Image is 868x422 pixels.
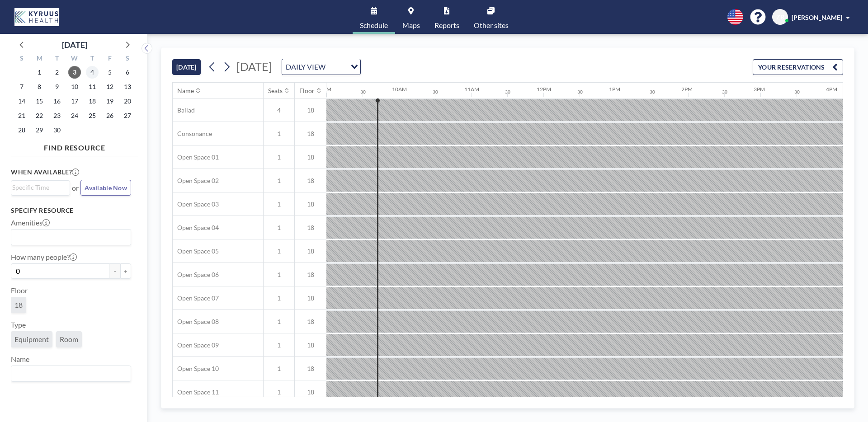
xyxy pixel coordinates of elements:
[104,66,116,79] span: Friday, September 5, 2025
[295,224,326,232] span: 18
[12,231,126,243] input: Search for option
[11,366,131,381] div: Search for option
[121,66,134,79] span: Saturday, September 6, 2025
[794,89,800,95] div: 30
[11,320,26,329] label: Type
[295,318,326,326] span: 18
[173,365,219,373] span: Open Space 10
[104,80,116,93] span: Friday, September 12, 2025
[33,109,46,122] span: Monday, September 22, 2025
[537,86,551,93] div: 12PM
[360,22,388,29] span: Schedule
[11,181,70,194] div: Search for option
[85,184,127,192] span: Available Now
[48,53,66,65] div: T
[72,183,79,192] span: or
[295,106,326,114] span: 18
[474,22,509,29] span: Other sites
[177,87,194,95] div: Name
[264,388,294,396] span: 1
[609,86,620,93] div: 1PM
[753,59,843,75] button: YOUR RESERVATIONS
[51,124,63,136] span: Tuesday, September 30, 2025
[68,80,81,93] span: Wednesday, September 10, 2025
[173,341,219,349] span: Open Space 09
[118,53,136,65] div: S
[11,253,77,262] label: How many people?
[360,89,366,95] div: 30
[83,53,101,65] div: T
[33,66,46,79] span: Monday, September 1, 2025
[173,224,219,232] span: Open Space 04
[66,53,84,65] div: W
[295,247,326,255] span: 18
[15,95,28,108] span: Sunday, September 14, 2025
[11,286,28,295] label: Floor
[722,89,727,95] div: 30
[33,95,46,108] span: Monday, September 15, 2025
[11,230,131,245] div: Search for option
[86,80,99,93] span: Thursday, September 11, 2025
[68,95,81,108] span: Wednesday, September 17, 2025
[11,218,50,227] label: Amenities
[86,109,99,122] span: Thursday, September 25, 2025
[295,271,326,279] span: 18
[51,109,63,122] span: Tuesday, September 23, 2025
[264,294,294,302] span: 1
[264,153,294,161] span: 1
[464,86,479,93] div: 11AM
[109,263,120,279] button: -
[86,66,99,79] span: Thursday, September 4, 2025
[31,53,48,65] div: M
[282,59,360,75] div: Search for option
[51,95,63,108] span: Tuesday, September 16, 2025
[295,388,326,396] span: 18
[402,22,420,29] span: Maps
[295,341,326,349] span: 18
[11,355,29,364] label: Name
[264,271,294,279] span: 1
[13,53,31,65] div: S
[15,124,28,136] span: Sunday, September 28, 2025
[104,109,116,122] span: Friday, September 26, 2025
[33,124,46,136] span: Monday, September 29, 2025
[14,335,49,344] span: Equipment
[104,95,116,108] span: Friday, September 19, 2025
[11,206,131,215] h3: Specify resource
[295,294,326,302] span: 18
[173,294,219,302] span: Open Space 07
[295,200,326,208] span: 18
[68,66,81,79] span: Wednesday, September 3, 2025
[62,38,87,51] div: [DATE]
[295,177,326,185] span: 18
[284,61,327,73] span: DAILY VIEW
[120,263,131,279] button: +
[121,80,134,93] span: Saturday, September 13, 2025
[264,318,294,326] span: 1
[650,89,655,95] div: 30
[264,365,294,373] span: 1
[792,14,842,21] span: [PERSON_NAME]
[173,200,219,208] span: Open Space 03
[172,59,201,75] button: [DATE]
[60,335,78,344] span: Room
[15,109,28,122] span: Sunday, September 21, 2025
[173,130,212,138] span: Consonance
[33,80,46,93] span: Monday, September 8, 2025
[121,95,134,108] span: Saturday, September 20, 2025
[173,177,219,185] span: Open Space 02
[173,388,219,396] span: Open Space 11
[11,140,138,152] h4: FIND RESOURCE
[328,61,345,73] input: Search for option
[433,89,438,95] div: 30
[264,130,294,138] span: 1
[754,86,765,93] div: 3PM
[264,106,294,114] span: 4
[173,271,219,279] span: Open Space 06
[51,66,63,79] span: Tuesday, September 2, 2025
[15,80,28,93] span: Sunday, September 7, 2025
[14,8,59,26] img: organization-logo
[121,109,134,122] span: Saturday, September 27, 2025
[434,22,459,29] span: Reports
[101,53,118,65] div: F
